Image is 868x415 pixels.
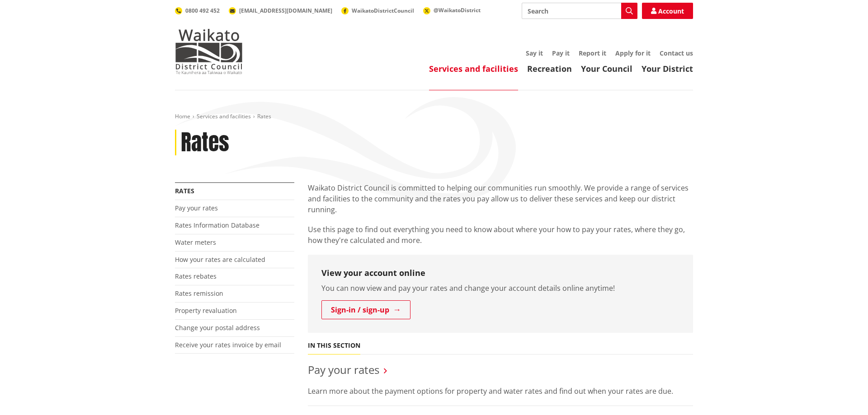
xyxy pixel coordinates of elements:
span: @WaikatoDistrict [434,6,481,14]
a: Rates Information Database [175,221,259,229]
nav: breadcrumb [175,113,693,121]
a: Sign-in / sign-up [321,300,410,319]
a: Say it [526,49,543,57]
a: Water meters [175,238,216,247]
a: 0800 492 452 [175,7,220,14]
p: Learn more about the payment options for property and water rates and find out when your rates ar... [308,386,693,396]
a: WaikatoDistrictCouncil [341,7,414,14]
p: You can now view and pay your rates and change your account details online anytime! [321,283,679,294]
span: [EMAIL_ADDRESS][DOMAIN_NAME] [239,7,332,14]
a: Receive your rates invoice by email [175,340,281,349]
h3: View your account online [321,268,679,278]
a: [EMAIL_ADDRESS][DOMAIN_NAME] [229,7,332,14]
a: Change your postal address [175,323,260,332]
a: Services and facilities [197,112,251,120]
a: Rates [175,187,194,195]
a: Your Council [581,63,632,74]
a: Account [642,3,693,19]
a: Your District [642,63,693,74]
input: Search input [522,3,637,19]
a: Apply for it [615,49,651,57]
a: How your rates are calculated [175,255,265,264]
a: Recreation [527,63,572,74]
a: Services and facilities [429,63,518,74]
a: Home [175,112,190,120]
a: Rates remission [175,289,223,298]
p: Waikato District Council is committed to helping our communities run smoothly. We provide a range... [308,182,693,215]
span: 0800 492 452 [185,7,220,14]
p: Use this page to find out everything you need to know about where your how to pay your rates, whe... [308,224,693,246]
a: Pay your rates [175,204,218,212]
span: WaikatoDistrictCouncil [352,7,414,14]
h5: In this section [308,342,360,350]
span: Rates [257,112,271,120]
a: @WaikatoDistrict [423,6,481,14]
a: Rates rebates [175,272,217,280]
a: Property revaluation [175,306,237,315]
a: Pay it [552,49,570,57]
a: Pay your rates [308,362,379,377]
h1: Rates [181,130,229,156]
a: Report it [579,49,606,57]
a: Contact us [660,49,693,57]
img: Waikato District Council - Te Kaunihera aa Takiwaa o Waikato [175,29,243,74]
